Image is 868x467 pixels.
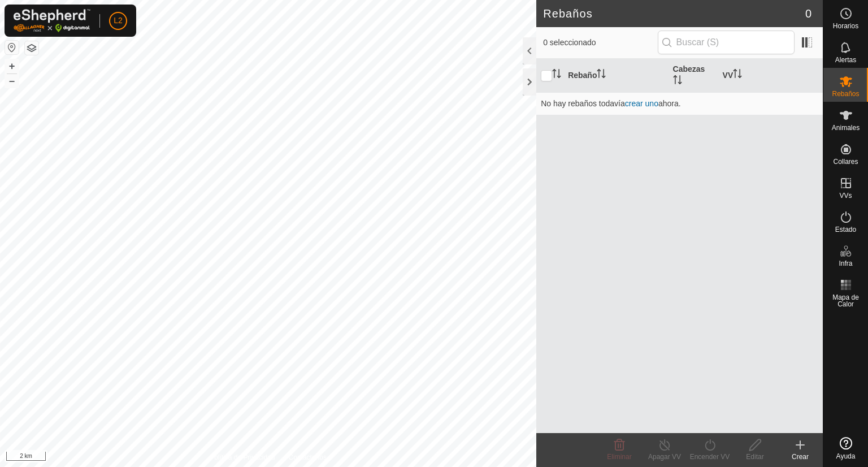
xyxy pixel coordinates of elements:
a: Ayuda [823,433,868,464]
p-sorticon: Activar para ordenar [673,77,682,86]
span: 0 seleccionado [543,37,657,49]
p-sorticon: Activar para ordenar [597,71,606,80]
a: Política de Privacidad [210,452,275,462]
span: Ayuda [836,453,856,460]
div: Editar [732,452,778,462]
span: Mapa de Calor [826,294,865,308]
span: Rebaños [832,90,859,97]
span: VVs [839,192,852,199]
span: Infra [839,260,852,267]
th: VV [718,59,823,93]
input: Buscar (S) [658,31,795,54]
span: 0 [805,5,811,22]
div: Encender VV [687,452,732,462]
span: Estado [835,226,856,233]
button: + [5,59,19,73]
button: Capas del Mapa [25,41,38,55]
td: No hay rebaños todavía ahora. [536,92,823,115]
p-sorticon: Activar para ordenar [733,71,742,80]
span: L2 [114,15,123,27]
span: Alertas [835,57,856,63]
span: Horarios [833,23,858,29]
th: Rebaño [563,59,668,93]
span: Eliminar [607,453,631,461]
div: Apagar VV [642,452,687,462]
h2: Rebaños [543,7,805,20]
p-sorticon: Activar para ordenar [552,71,561,80]
a: crear uno [625,99,658,108]
button: – [5,74,19,88]
div: Crear [778,452,823,462]
span: Collares [833,158,858,165]
img: Logo Gallagher [14,9,90,32]
span: Animales [832,124,860,131]
th: Cabezas [669,59,718,93]
button: Restablecer Mapa [5,41,19,54]
a: Contáctenos [289,452,327,462]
